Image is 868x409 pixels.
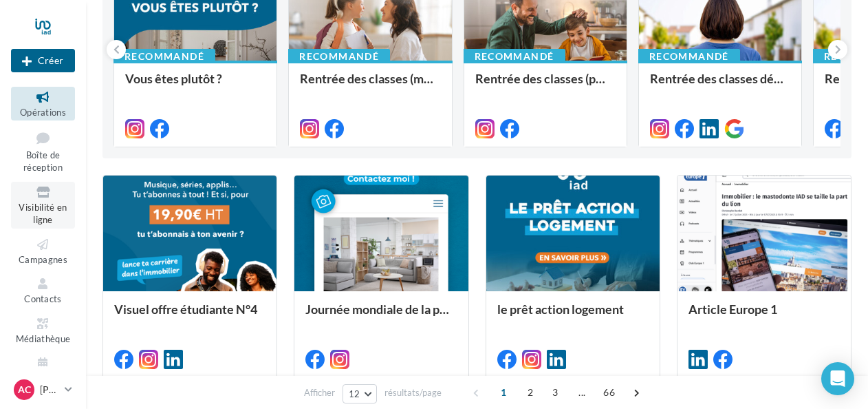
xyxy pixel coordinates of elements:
div: Recommandé [638,49,740,64]
span: 12 [349,388,360,399]
div: Nouvelle campagne [11,49,75,72]
button: Créer [11,49,75,72]
div: Visuel offre étudiante N°4 [114,302,265,330]
span: Médiathèque [16,333,71,344]
div: Recommandé [288,49,390,64]
div: Rentrée des classes (père) [475,72,616,99]
a: AC [PERSON_NAME] [11,377,75,403]
span: Visibilité en ligne [19,202,67,226]
a: Campagnes [11,234,75,268]
span: Contacts [24,293,62,304]
a: Contacts [11,273,75,307]
span: Boîte de réception [23,149,63,174]
a: Calendrier [11,353,75,386]
span: Opérations [20,107,66,118]
div: Recommandé [113,49,215,64]
a: Médiathèque [11,313,75,347]
span: 3 [544,381,566,403]
a: Boîte de réception [11,126,75,176]
div: Vous êtes plutôt ? [125,72,265,99]
span: 1 [492,381,514,403]
a: Opérations [11,87,75,120]
div: Rentrée des classes (mère) [300,72,440,99]
span: AC [18,383,31,397]
p: [PERSON_NAME] [40,383,59,397]
span: résultats/page [384,386,442,399]
div: Rentrée des classes développement (conseillère) [650,72,790,99]
div: le prêt action logement [497,302,649,330]
button: 12 [343,384,378,403]
div: Open Intercom Messenger [821,362,854,395]
div: Journée mondiale de la photographie [305,302,457,330]
div: Article Europe 1 [688,302,840,330]
span: ... [571,381,593,403]
span: Afficher [304,386,335,399]
a: Visibilité en ligne [11,182,75,229]
span: Campagnes [19,254,67,265]
span: 66 [598,381,620,403]
span: 2 [519,381,541,403]
div: Recommandé [464,49,565,64]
